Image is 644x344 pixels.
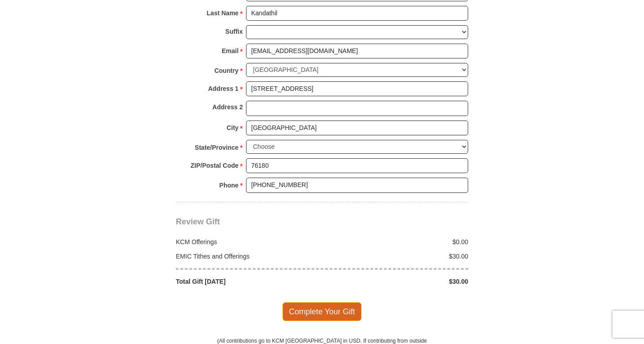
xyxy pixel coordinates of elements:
strong: City [227,121,238,134]
strong: Country [215,64,239,77]
strong: ZIP/Postal Code [191,159,239,172]
div: $30.00 [322,252,473,261]
strong: Address 1 [208,82,239,95]
div: $0.00 [322,237,473,246]
div: $30.00 [322,277,473,286]
span: Review Gift [176,217,220,226]
strong: Email [222,45,238,57]
div: Total Gift [DATE] [171,277,322,286]
div: EMIC Tithes and Offerings [171,252,322,261]
span: Complete Your Gift [282,302,362,321]
strong: Address 2 [212,101,243,113]
strong: Suffix [225,25,243,38]
strong: State/Province [195,141,238,154]
strong: Phone [219,179,239,192]
strong: Last Name [207,7,239,19]
div: KCM Offerings [171,237,322,246]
